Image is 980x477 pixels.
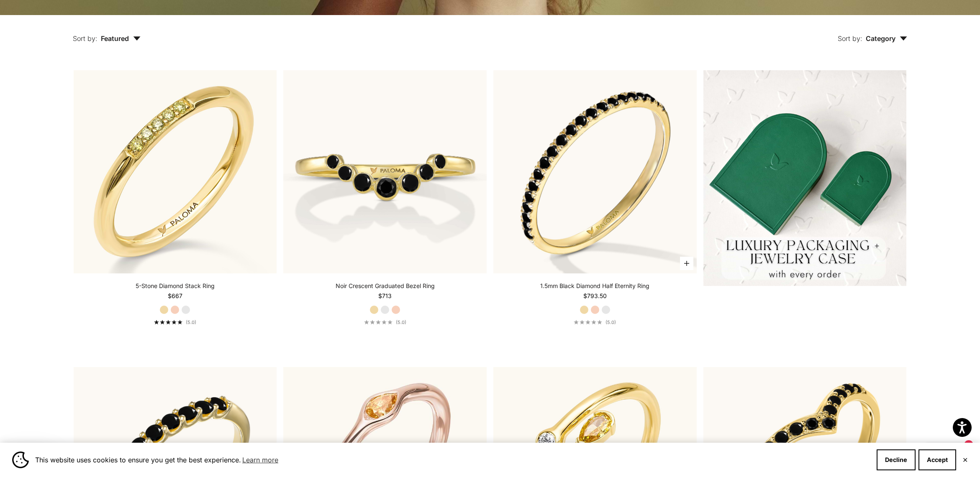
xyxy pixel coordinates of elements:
div: 5.0 out of 5.0 stars [154,320,182,324]
button: Close [962,457,968,462]
img: #YellowGold [493,70,697,273]
div: 5.0 out of 5.0 stars [574,320,602,324]
a: 5.0 out of 5.0 stars(5.0) [574,319,616,325]
a: 5-Stone Diamond Stack Ring [136,282,215,290]
a: 5.0 out of 5.0 stars(5.0) [364,319,406,325]
img: #YellowGold [283,70,487,273]
sale-price: $793.50 [583,292,607,300]
a: 1.5mm Black Diamond Half Eternity Ring [540,282,649,290]
span: Sort by: [73,34,97,43]
button: Sort by: Featured [54,15,160,50]
span: Featured [101,34,141,43]
span: This website uses cookies to ensure you get the best experience. [35,454,870,466]
sale-price: $667 [168,292,182,300]
a: 5.0 out of 5.0 stars(5.0) [154,319,196,325]
span: Category [866,34,907,43]
img: #YellowGold [74,70,277,273]
button: Decline [877,449,916,470]
button: Sort by: Category [818,15,926,50]
img: 1_efe35f54-c1b6-4cae-852f-b2bb124dc37f.png [703,70,907,286]
span: (5.0) [186,319,196,325]
a: Learn more [241,454,280,466]
span: (5.0) [605,319,616,325]
span: Sort by: [838,34,862,43]
a: #YellowGold #RoseGold #WhiteGold [74,70,277,273]
img: Cookie banner [12,451,29,468]
button: Accept [918,449,956,470]
span: (5.0) [396,319,406,325]
div: 5.0 out of 5.0 stars [364,320,393,324]
a: Noir Crescent Graduated Bezel Ring [336,282,435,290]
sale-price: $713 [378,292,392,300]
